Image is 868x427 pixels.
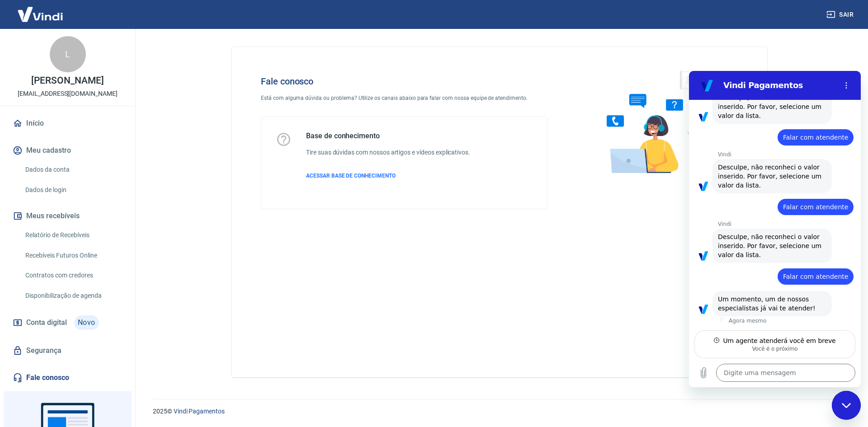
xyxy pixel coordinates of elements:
[11,206,124,226] button: Meus recebíveis
[589,61,726,182] img: Fale conosco
[832,391,861,420] iframe: Botão para abrir a janela de mensagens, conversa em andamento
[22,286,124,305] a: Disponibilização de agenda
[261,76,547,87] h4: Fale conosco
[31,76,104,85] p: [PERSON_NAME]
[11,312,124,333] a: Conta digitalNovo
[22,226,124,244] a: Relatório de Recebíveis
[22,246,124,265] a: Recebíveis Futuros Online
[11,113,124,133] a: Início
[74,315,99,330] span: Novo
[11,0,70,28] img: Vindi
[825,6,857,23] button: Sair
[261,94,547,102] p: Está com alguma dúvida ou problema? Utilize os canais abaixo para falar com nossa equipe de atend...
[22,181,124,199] a: Dados de login
[306,173,396,179] span: ACESSAR BASE DE CONHECIMENTO
[18,89,118,99] p: [EMAIL_ADDRESS][DOMAIN_NAME]
[26,316,67,329] span: Conta digital
[50,36,86,72] div: L
[153,407,846,416] p: 2025 ©
[11,341,124,361] a: Segurança
[22,160,124,179] a: Dados da conta
[306,172,470,180] a: ACESSAR BASE DE CONHECIMENTO
[22,266,124,285] a: Contratos com credores
[11,368,124,388] a: Fale conosco
[306,148,470,157] h6: Tire suas dúvidas com nossos artigos e vídeos explicativos.
[306,131,470,141] h5: Base de conhecimento
[689,71,861,387] iframe: Janela de mensagens
[174,408,225,415] a: Vindi Pagamentos
[11,141,124,160] button: Meu cadastro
